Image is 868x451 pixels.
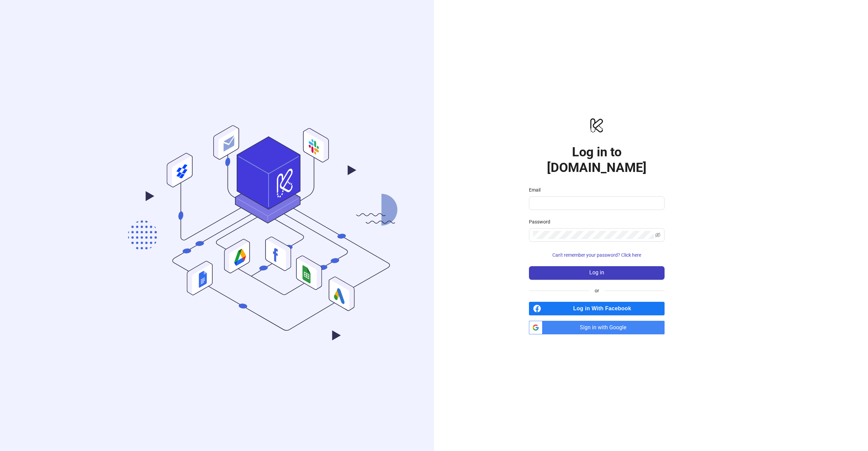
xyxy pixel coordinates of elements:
span: Log in [589,270,604,276]
a: Log in With Facebook [529,302,665,315]
label: Email [529,186,545,194]
button: Log in [529,266,665,280]
span: eye-invisible [655,232,660,238]
span: Can't remember your password? Click here [552,252,641,258]
input: Password [533,231,654,239]
h1: Log in to [DOMAIN_NAME] [529,144,665,175]
a: Sign in with Google [529,321,665,334]
span: Log in With Facebook [544,302,665,315]
button: Can't remember your password? Click here [529,250,665,261]
span: or [589,287,605,294]
label: Password [529,218,555,225]
a: Can't remember your password? Click here [529,252,665,258]
span: Sign in with Google [545,321,665,334]
input: Email [533,199,659,207]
